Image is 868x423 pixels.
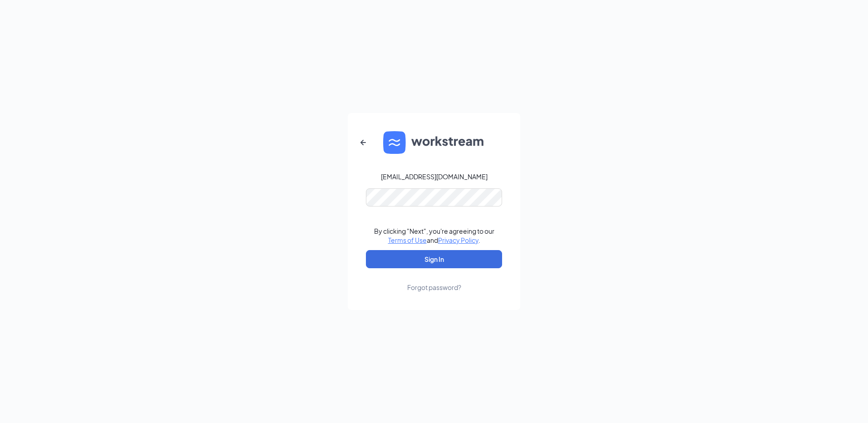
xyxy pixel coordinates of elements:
[381,172,488,181] div: [EMAIL_ADDRESS][DOMAIN_NAME]
[388,236,427,244] a: Terms of Use
[352,132,374,153] button: ArrowLeftNew
[366,250,502,268] button: Sign In
[383,131,485,154] img: WS logo and Workstream text
[407,268,461,292] a: Forgot password?
[407,283,461,292] div: Forgot password?
[374,226,494,245] div: By clicking "Next", you're agreeing to our and .
[358,137,369,148] svg: ArrowLeftNew
[438,236,478,244] a: Privacy Policy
